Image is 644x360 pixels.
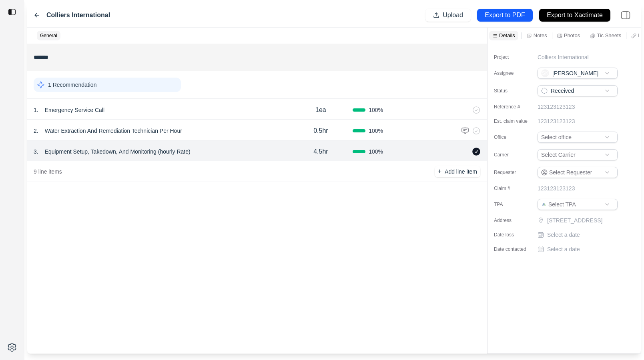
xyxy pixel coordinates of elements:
[34,168,62,176] p: 9 line items
[445,168,477,176] p: Add line item
[494,134,534,140] label: Office
[494,232,534,238] label: Date loss
[564,32,580,39] p: Photos
[494,70,534,76] label: Assignee
[534,32,547,39] p: Notes
[42,104,108,116] p: Emergency Service Call
[8,8,16,16] img: toggle sidebar
[494,201,534,208] label: TPA
[538,184,575,192] p: 123123123123
[494,104,534,110] label: Reference #
[494,185,534,192] label: Claim #
[539,9,610,22] button: Export to Xactimate
[42,146,194,157] p: Equipment Setup, Takedown, And Monitoring (hourly Rate)
[46,10,110,20] label: Colliers International
[425,9,471,22] button: Upload
[313,147,328,156] p: 4.5hr
[494,246,534,252] label: Date contacted
[42,125,185,136] p: Water Extraction And Remediation Technician Per Hour
[547,245,580,253] p: Select a date
[494,118,534,124] label: Est. claim value
[538,103,575,111] p: 123123123123
[40,32,57,39] p: General
[438,167,441,176] p: +
[547,231,580,239] p: Select a date
[435,166,480,177] button: +Add line item
[369,127,383,135] span: 100 %
[499,32,515,39] p: Details
[494,152,534,158] label: Carrier
[369,148,383,156] span: 100 %
[494,169,534,176] label: Requester
[485,11,525,20] p: Export to PDF
[547,11,603,20] p: Export to Xactimate
[48,81,96,89] p: 1 Recommendation
[538,53,589,61] p: Colliers International
[313,126,328,136] p: 0.5hr
[34,148,38,156] p: 3 .
[34,127,38,135] p: 2 .
[315,105,326,115] p: 1ea
[369,106,383,114] span: 100 %
[538,117,575,125] p: 123123123123
[494,54,534,60] label: Project
[494,88,534,94] label: Status
[597,32,621,39] p: Tic Sheets
[617,6,634,24] img: right-panel.svg
[547,216,619,224] p: [STREET_ADDRESS]
[477,9,533,22] button: Export to PDF
[34,106,38,114] p: 1 .
[494,217,534,224] label: Address
[443,11,463,20] p: Upload
[461,127,469,135] img: comment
